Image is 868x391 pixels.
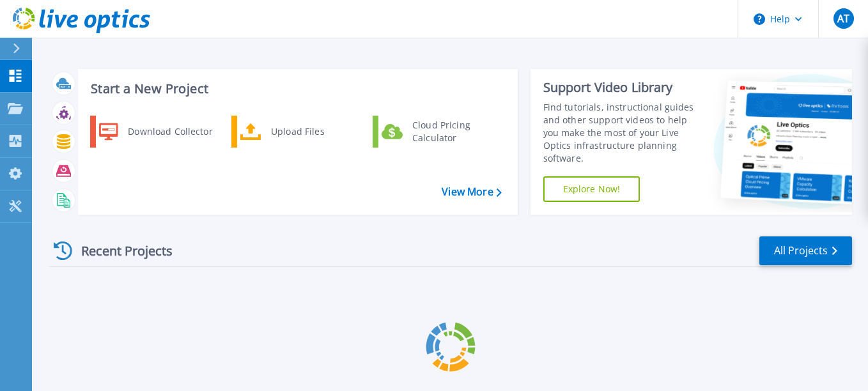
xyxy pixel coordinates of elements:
[837,13,849,24] span: AT
[121,119,218,144] div: Download Collector
[543,79,703,96] div: Support Video Library
[442,186,501,198] a: View More
[91,82,501,96] h3: Start a New Project
[543,176,640,202] a: Explore Now!
[231,116,362,148] a: Upload Files
[49,235,190,266] div: Recent Projects
[543,101,703,165] div: Find tutorials, instructional guides and other support videos to help you make the most of your L...
[90,116,221,148] a: Download Collector
[406,119,500,144] div: Cloud Pricing Calculator
[265,119,359,144] div: Upload Files
[759,236,852,265] a: All Projects
[373,116,504,148] a: Cloud Pricing Calculator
